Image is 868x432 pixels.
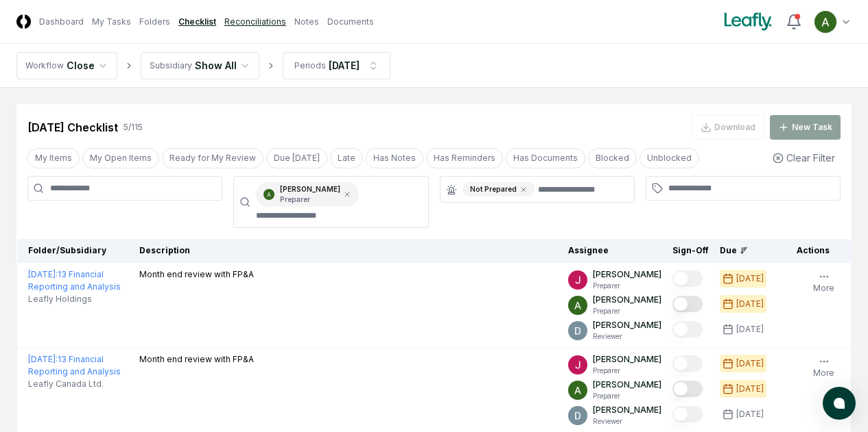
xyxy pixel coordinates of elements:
[568,381,587,400] img: ACg8ocKKg2129bkBZaX4SAoUQtxLaQ4j-f2PQjMuak4pDCyzCI-IvA=s96-c
[330,148,363,168] button: Late
[721,11,775,33] img: Leafly logo
[593,331,661,342] p: Reviewer
[266,148,327,168] button: Due Today
[568,296,587,315] img: ACg8ocKKg2129bkBZaX4SAoUQtxLaQ4j-f2PQjMuak4pDCyzCI-IvA=s96-c
[593,268,661,281] p: [PERSON_NAME]
[736,298,764,310] div: [DATE]
[593,366,661,376] p: Preparer
[588,148,637,168] button: Blocked
[150,60,192,72] div: Subsidiary
[736,323,764,335] div: [DATE]
[139,353,254,366] p: Month end review with FP&A
[593,416,661,427] p: Reviewer
[506,148,585,168] button: Has Documents
[16,52,390,79] nav: breadcrumb
[593,353,661,366] p: [PERSON_NAME]
[667,239,714,263] th: Sign-Off
[767,145,841,170] button: Clear Filter
[124,121,143,134] div: 5 / 115
[672,270,703,287] button: Mark complete
[283,52,390,79] button: Periods[DATE]
[672,321,703,338] button: Mark complete
[593,281,661,291] p: Preparer
[672,355,703,372] button: Mark complete
[294,16,319,28] a: Notes
[823,387,856,420] button: atlas-launcher
[640,148,699,168] button: Unblocked
[25,60,64,72] div: Workflow
[28,378,104,390] span: Leafly Canada Ltd.
[139,268,254,281] p: Month end review with FP&A
[593,391,661,401] p: Preparer
[563,239,667,263] th: Assignee
[263,189,274,200] img: ACg8ocKKg2129bkBZaX4SAoUQtxLaQ4j-f2PQjMuak4pDCyzCI-IvA=s96-c
[593,379,661,391] p: [PERSON_NAME]
[568,321,587,340] img: ACg8ocLeIi4Jlns6Fsr4lO0wQ1XJrFQvF4yUjbLrd1AsCAOmrfa1KQ=s96-c
[810,268,837,297] button: More
[162,148,263,168] button: Ready for My Review
[568,270,587,290] img: ACg8ocJfBSitaon9c985KWe3swqK2kElzkAv-sHk65QWxGQz4ldowg=s96-c
[366,148,423,168] button: Has Notes
[27,148,80,168] button: My Items
[593,306,661,316] p: Preparer
[593,404,661,416] p: [PERSON_NAME]
[39,16,84,28] a: Dashboard
[736,272,764,285] div: [DATE]
[82,148,159,168] button: My Open Items
[28,269,121,292] a: [DATE]:13 Financial Reporting and Analysis
[28,269,58,279] span: [DATE] :
[720,244,775,257] div: Due
[593,294,661,306] p: [PERSON_NAME]
[814,11,836,33] img: ACg8ocKKg2129bkBZaX4SAoUQtxLaQ4j-f2PQjMuak4pDCyzCI-IvA=s96-c
[92,16,131,28] a: My Tasks
[672,381,703,397] button: Mark complete
[810,353,837,382] button: More
[736,357,764,370] div: [DATE]
[672,406,703,422] button: Mark complete
[178,16,216,28] a: Checklist
[16,14,31,29] img: Logo
[568,406,587,425] img: ACg8ocLeIi4Jlns6Fsr4lO0wQ1XJrFQvF4yUjbLrd1AsCAOmrfa1KQ=s96-c
[28,354,121,377] a: [DATE]:13 Financial Reporting and Analysis
[327,16,374,28] a: Documents
[28,293,92,305] span: Leafly Holdings
[224,16,286,28] a: Reconciliations
[462,182,535,196] div: Not Prepared
[786,244,841,257] div: Actions
[672,296,703,312] button: Mark complete
[329,58,360,73] div: [DATE]
[17,239,134,263] th: Folder/Subsidiary
[139,16,170,28] a: Folders
[280,184,340,205] div: [PERSON_NAME]
[27,119,118,136] div: [DATE] Checklist
[736,408,764,420] div: [DATE]
[134,239,563,263] th: Description
[736,383,764,395] div: [DATE]
[568,355,587,374] img: ACg8ocJfBSitaon9c985KWe3swqK2kElzkAv-sHk65QWxGQz4ldowg=s96-c
[426,148,503,168] button: Has Reminders
[280,194,340,205] p: Preparer
[28,354,58,364] span: [DATE] :
[294,60,326,72] div: Periods
[593,319,661,331] p: [PERSON_NAME]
